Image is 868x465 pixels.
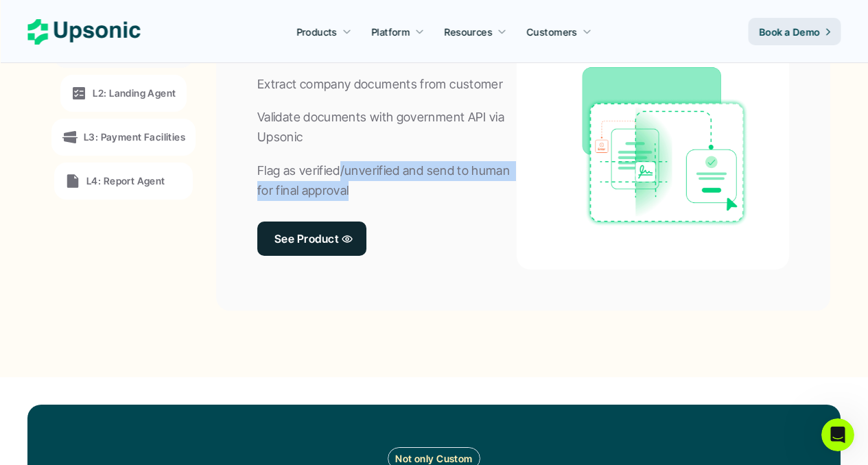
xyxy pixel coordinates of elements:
[93,86,176,100] p: L2: Landing Agent
[257,161,517,201] p: Flag as verified/unverified and send to human for final approval
[86,174,165,188] p: L4: Report Agent
[371,25,410,39] p: Platform
[445,25,493,39] p: Resources
[296,25,337,39] p: Products
[288,19,360,44] a: Products
[257,222,366,256] a: See Product
[84,130,185,144] p: L3: Payment Facilities
[759,25,820,39] p: Book a Demo
[748,18,841,45] a: Book a Demo
[257,75,503,95] p: Extract company documents from customer
[821,418,854,451] iframe: Intercom live chat
[527,25,578,39] p: Customers
[274,228,338,248] p: See Product
[257,108,517,147] p: Validate documents with government API via Upsonic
